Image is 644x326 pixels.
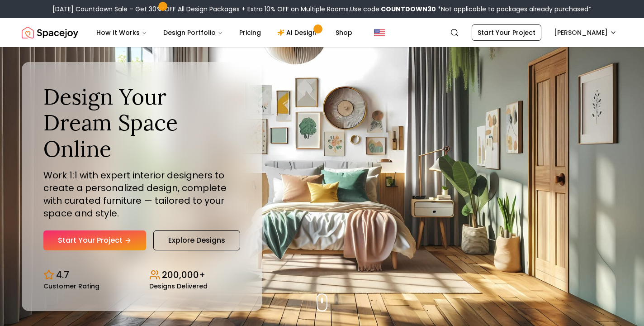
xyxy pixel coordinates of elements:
b: COUNTDOWN30 [381,5,436,14]
span: Use code: [350,5,436,14]
span: *Not applicable to packages already purchased* [436,5,592,14]
button: [PERSON_NAME] [549,24,622,41]
img: Spacejoy Logo [22,24,78,42]
img: United States [374,27,385,38]
p: 200,000+ [162,268,205,281]
a: Start Your Project [43,230,146,250]
small: Customer Rating [43,283,99,289]
a: Start Your Project [472,24,541,41]
button: Design Portfolio [156,24,230,42]
p: 4.7 [56,268,69,281]
a: AI Design [270,24,327,42]
a: Shop [328,24,360,42]
p: Work 1:1 with expert interior designers to create a personalized design, complete with curated fu... [43,169,240,220]
nav: Global [22,18,622,47]
div: Design stats [43,261,240,289]
div: [DATE] Countdown Sale – Get 30% OFF All Design Packages + Extra 10% OFF on Multiple Rooms. [52,5,592,14]
a: Pricing [232,24,268,42]
button: How It Works [89,24,154,42]
a: Spacejoy [22,24,78,42]
h1: Design Your Dream Space Online [43,84,240,162]
a: Explore Designs [153,230,240,250]
small: Designs Delivered [149,283,208,289]
nav: Main [89,24,360,42]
